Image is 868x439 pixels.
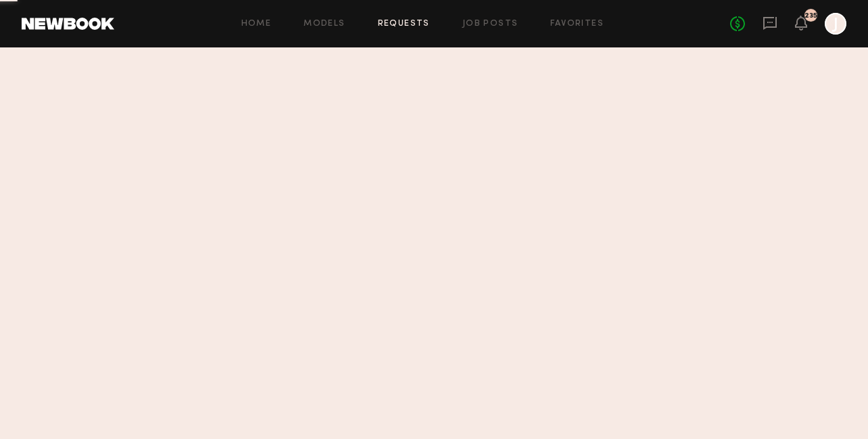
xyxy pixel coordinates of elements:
[378,20,430,28] a: Requests
[825,13,846,35] a: J
[550,20,604,28] a: Favorites
[462,20,519,28] a: Job Posts
[304,20,345,28] a: Models
[241,20,272,28] a: Home
[804,12,817,20] div: 235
